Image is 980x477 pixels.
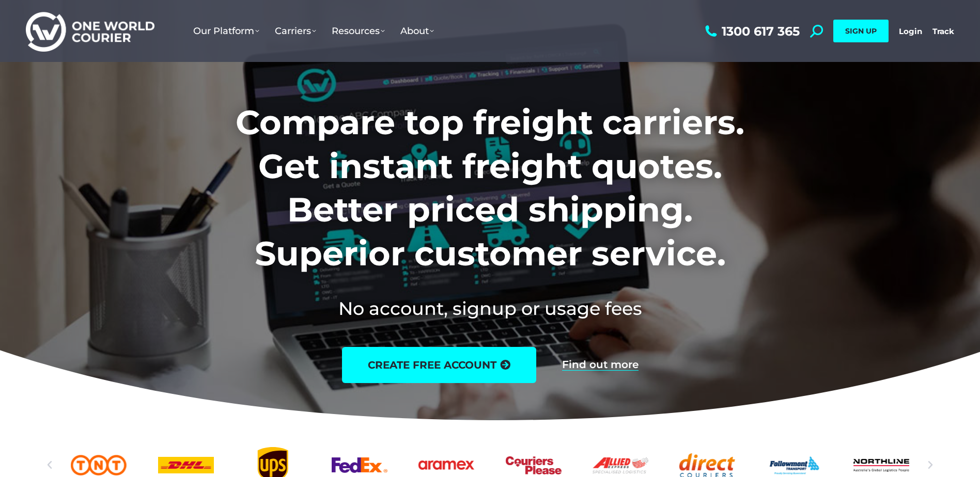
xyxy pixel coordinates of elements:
span: Our Platform [193,25,259,37]
a: 1300 617 365 [703,25,800,38]
a: Resources [324,15,393,47]
span: Carriers [275,25,316,37]
img: One World Courier [26,10,154,52]
a: About [393,15,442,47]
span: Resources [332,25,385,37]
a: Find out more [562,359,639,371]
a: Our Platform [185,15,267,47]
a: create free account [342,347,536,383]
span: About [400,25,434,37]
h1: Compare top freight carriers. Get instant freight quotes. Better priced shipping. Superior custom... [167,101,813,275]
a: Carriers [267,15,324,47]
a: SIGN UP [833,20,889,42]
span: SIGN UP [845,26,877,36]
a: Login [899,26,922,36]
h2: No account, signup or usage fees [167,296,813,321]
a: Track [932,26,954,36]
